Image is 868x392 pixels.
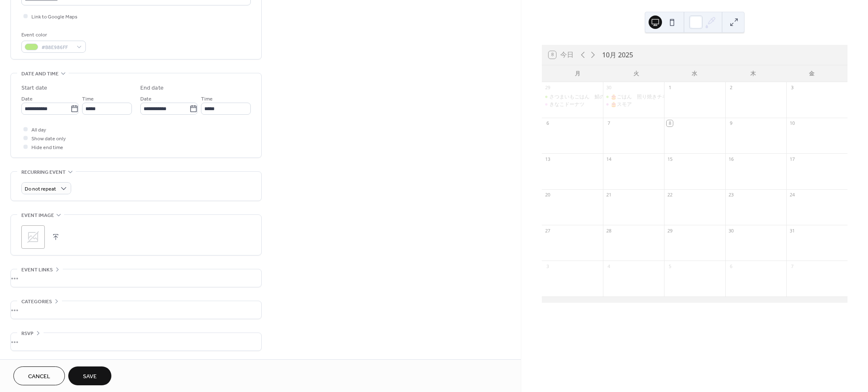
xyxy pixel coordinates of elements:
span: Recurring event [21,168,66,177]
div: 🎂ごはん 照り焼きチキン ツナとマカロニのサラダ じゃがいもと玉ねぎのみそ汁 りんご [610,93,823,101]
div: 10月 2025 [602,50,633,60]
div: 29 [544,85,551,91]
div: きなこドーナツ [549,101,585,108]
div: End date [140,84,164,93]
div: 🎂スモア [610,101,632,108]
div: 20 [544,192,551,198]
div: 7 [605,120,612,126]
button: Cancel [13,366,65,385]
div: ; [21,225,45,249]
div: 6 [544,120,551,126]
div: 木 [724,65,783,82]
div: さつまいもごはん 鯖の味噌煮 ほうれん草と人参の白和え かきたま汁 オレンジ [549,93,740,101]
div: 29 [667,227,673,234]
span: Do not repeat [25,184,56,194]
div: 2 [728,85,734,91]
div: 16 [728,156,734,162]
div: 17 [789,156,795,162]
div: 28 [605,227,612,234]
div: Start date [21,84,47,93]
div: 🎂スモア [603,101,664,108]
span: Link to Google Maps [31,13,77,21]
div: 10 [789,120,795,126]
div: 月 [549,65,607,82]
span: Event links [21,266,53,274]
span: Time [201,95,213,103]
span: Date [140,95,152,103]
span: Save [83,372,97,381]
span: Event image [21,211,54,220]
span: Categories [21,297,52,306]
div: ••• [11,333,261,351]
div: 6 [728,263,734,269]
span: #B8E986FF [41,43,72,52]
div: 22 [667,192,673,198]
div: 15 [667,156,673,162]
div: 27 [544,227,551,234]
div: 8 [667,120,673,126]
div: 4 [605,263,612,269]
div: 13 [544,156,551,162]
span: Date [21,95,33,103]
div: 🎂ごはん 照り焼きチキン ツナとマカロニのサラダ じゃがいもと玉ねぎのみそ汁 りんご [603,93,664,101]
div: きなこドーナツ [542,101,603,108]
div: 9 [728,120,734,126]
span: Date and time [21,70,59,78]
span: Time [82,95,94,103]
div: 3 [544,263,551,269]
div: 21 [605,192,612,198]
div: 31 [789,227,795,234]
div: 30 [605,85,612,91]
div: ••• [11,269,261,287]
span: Show date only [31,134,66,143]
div: 3 [789,85,795,91]
span: All day [31,126,46,134]
div: 1 [667,85,673,91]
span: RSVP [21,329,33,338]
div: ••• [11,301,261,319]
span: Cancel [28,372,50,381]
div: 火 [607,65,665,82]
button: Save [68,366,111,385]
div: 水 [665,65,724,82]
div: Event color [21,31,84,39]
div: 23 [728,192,734,198]
div: 14 [605,156,612,162]
div: 24 [789,192,795,198]
div: 5 [667,263,673,269]
div: 30 [728,227,734,234]
div: 7 [789,263,795,269]
span: Hide end time [31,143,63,152]
div: 金 [782,65,841,82]
div: さつまいもごはん 鯖の味噌煮 ほうれん草と人参の白和え かきたま汁 オレンジ [542,93,603,101]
